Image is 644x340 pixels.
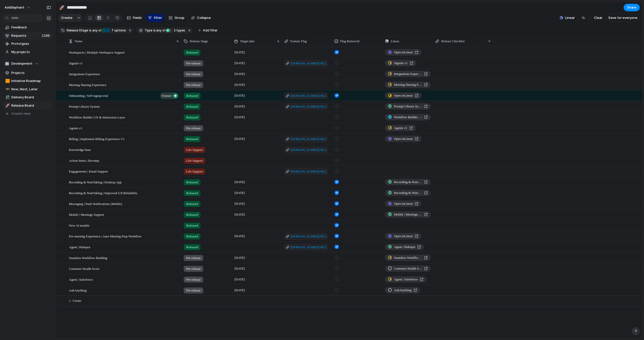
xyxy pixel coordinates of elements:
span: Flag Removed [340,39,359,44]
span: Linear [565,15,575,20]
span: Life Support [186,158,203,163]
a: Projects [3,69,53,77]
button: Save for everyone [606,14,640,22]
button: Filter [146,14,164,22]
span: Agent | Salesforce [394,277,418,282]
span: types [172,28,185,33]
span: any of [156,28,166,33]
span: Share [627,5,636,10]
span: Open in Linear [394,93,413,98]
span: Collapse [197,15,211,20]
div: 🛠️ [5,95,9,100]
button: Linear [557,14,577,22]
button: Add filter [195,27,221,34]
a: 🟧Initiative Roadmap [3,77,53,85]
span: Create [61,15,72,20]
span: Feature Flag [290,39,307,44]
div: 🚥 [5,86,9,92]
div: 🏢 [5,61,10,66]
span: Released [186,50,198,55]
span: Group [175,15,184,20]
span: Pre-release [186,256,201,261]
span: Open in Linear [394,136,413,141]
span: any of [92,28,101,33]
span: [DATE] [233,179,246,185]
span: [DATE] [233,233,246,239]
div: 🛠️Delivery Board [3,94,53,101]
span: Messaging | Push Notifications (Mobile) [69,201,122,206]
span: Open in Linear [394,201,413,206]
span: Release Stage [67,28,88,33]
button: Create [58,14,75,22]
span: Release Board [11,103,51,108]
div: 🚀 [5,103,9,108]
a: [DOMAIN_NAME][URL] [284,168,328,175]
a: Recording & NoteTaking | Desktop App [385,179,431,185]
span: [DOMAIN_NAME][URL] [291,104,326,109]
span: [DOMAIN_NAME][URL] [291,169,326,174]
span: Released [186,180,198,185]
span: [DATE] [233,255,246,261]
span: Released [186,93,198,98]
button: Group [166,14,187,22]
a: Mobile | Meetings Support [385,211,431,218]
a: Open inLinear [385,136,421,142]
span: [DATE] [233,190,246,196]
a: [DOMAIN_NAME][URL] [284,93,328,99]
a: [DOMAIN_NAME][URL] [284,136,328,142]
a: Agent | Salesforce [385,276,426,283]
span: Released [186,115,198,120]
span: Linear [391,39,399,44]
span: [DOMAIN_NAME][URL] [291,93,326,98]
span: Add filter [203,28,218,33]
button: isany of [152,28,167,33]
span: Agents v1 [69,125,82,131]
span: Workflow Builder UX & Interaction Layer [394,115,422,120]
span: Development [11,61,32,66]
span: Release Stage [190,39,208,44]
span: Pre-release [186,266,201,271]
span: Delivery Board [11,95,51,100]
span: Integrations Experience [394,71,422,76]
span: Pre-release [186,288,201,293]
span: [DATE] [233,136,246,142]
span: Released [186,104,198,109]
span: Released [186,137,198,142]
span: [DOMAIN_NAME][URL] [291,137,326,142]
span: Release Checklist [441,39,465,44]
span: Seamless Workflow Building [394,255,422,260]
span: Recording & NoteTaking | Desktop App [69,179,122,185]
span: Mobile | Meetings Support [394,212,422,217]
a: [DOMAIN_NAME][URL] [284,244,328,250]
button: AskElephant [2,4,33,12]
a: Workflow Builder UX & Interaction Layer [385,114,431,120]
a: Meeting Sharing Experience [385,81,431,88]
span: Agent | Salesforce [69,276,93,282]
span: AskElephant [5,5,24,10]
span: options [110,28,126,33]
span: 1199 [42,33,51,38]
span: Recording & NoteTaking | UX Enhancements [394,190,422,195]
span: Create [73,298,81,303]
span: Signals v1 [394,61,408,66]
button: 2 types [166,28,186,33]
span: AskAnything [69,287,87,293]
span: [DATE] [233,287,246,293]
span: [DATE] [233,266,246,272]
span: Prompt Library System [394,104,422,109]
a: Integrations Experience [385,71,431,77]
a: Agent | Hubspot [385,244,424,250]
a: Prompt Library System [385,103,431,110]
button: 🛠️ [5,95,10,100]
span: Pre-meeting Experience | Auto Meeting Prep Workflow [69,233,142,239]
a: Seamless Workflow Building [385,254,431,261]
span: Life Support [186,147,203,152]
span: Engagements | Email Support [69,168,108,174]
span: [DOMAIN_NAME][URL] [291,234,326,239]
span: [DATE] [233,60,246,66]
a: My projects [3,48,53,56]
span: Signals v1 [69,60,83,66]
span: Initiative Roadmap [11,78,51,83]
span: Filter [154,15,162,20]
button: Create view [3,110,53,117]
